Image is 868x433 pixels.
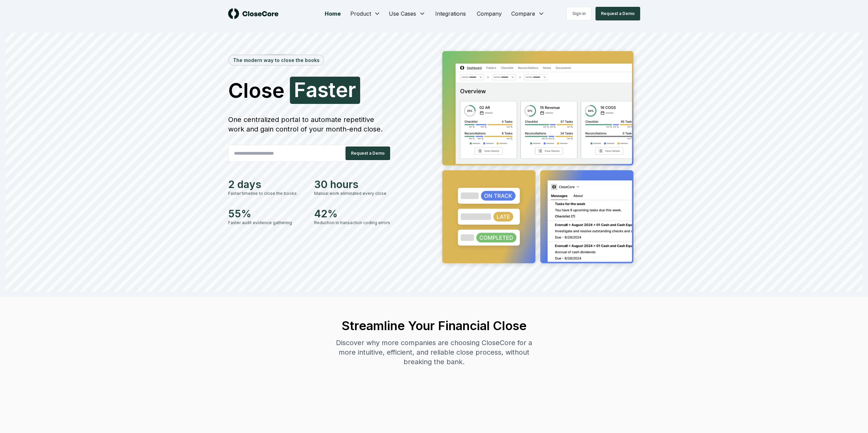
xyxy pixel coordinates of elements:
[507,7,549,20] button: Compare
[511,10,535,18] span: Compare
[471,7,507,20] a: Company
[314,207,392,220] div: 42%
[437,46,640,270] img: Jumbotron
[318,79,328,100] span: s
[294,79,306,100] span: F
[314,190,392,197] div: Manual work eliminated every close
[319,7,346,20] a: Home
[350,10,371,18] span: Product
[567,7,591,20] a: Sign in
[228,8,279,19] img: logo
[336,79,348,100] span: e
[328,79,336,100] span: t
[430,7,471,20] a: Integrations
[389,10,416,18] span: Use Cases
[228,220,306,226] div: Faster audit evidence gathering
[228,190,306,197] div: Faster timeline to close the books
[314,220,392,226] div: Reduction in transaction coding errors
[228,115,392,134] div: One centralized portal to automate repetitive work and gain control of your month-end close.
[306,79,318,100] span: a
[228,207,306,220] div: 55%
[345,146,390,160] button: Request a Demo
[385,7,430,20] button: Use Cases
[228,80,284,100] span: Close
[228,178,306,190] div: 2 days
[346,7,385,20] button: Product
[595,7,640,20] button: Request a Demo
[229,55,324,65] div: The modern way to close the books
[330,338,539,367] div: Discover why more companies are choosing CloseCore for a more intuitive, efficient, and reliable ...
[348,79,356,100] span: r
[330,319,539,333] h2: Streamline Your Financial Close
[314,178,392,190] div: 30 hours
